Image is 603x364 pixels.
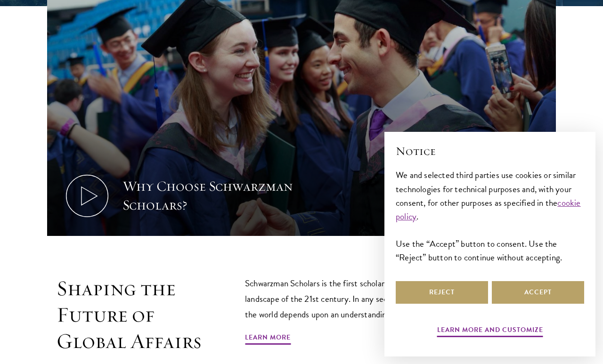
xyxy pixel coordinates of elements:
button: Accept [492,281,584,304]
h2: Notice [396,143,584,159]
a: cookie policy [396,196,581,223]
p: Schwarzman Scholars is the first scholarship created to respond to the geopolitical landscape of ... [245,275,542,322]
a: Learn More [245,332,291,346]
div: We and selected third parties use cookies or similar technologies for technical purposes and, wit... [396,168,584,264]
div: Why Choose Schwarzman Scholars? [122,177,297,215]
button: Learn more and customize [437,324,543,339]
button: Reject [396,281,488,304]
h2: Shaping the Future of Global Affairs [57,275,203,354]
